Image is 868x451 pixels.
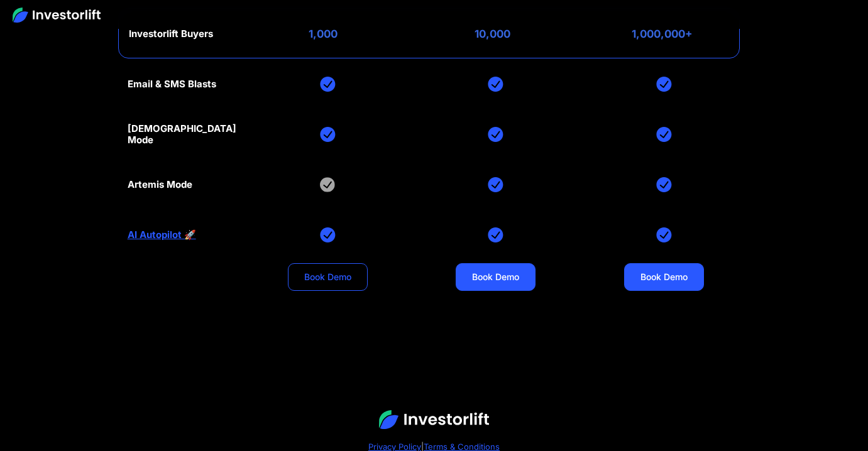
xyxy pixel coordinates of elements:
a: Book Demo [624,263,704,291]
div: Investorlift Buyers [129,28,213,40]
div: 1,000,000+ [632,28,693,40]
div: Artemis Mode [128,179,192,190]
a: Book Demo [456,263,536,291]
a: AI Autopilot 🚀 [128,229,196,241]
div: 1,000 [309,28,338,40]
a: Book Demo [288,263,368,291]
div: 10,000 [475,28,510,40]
div: [DEMOGRAPHIC_DATA] Mode [128,123,236,146]
div: Email & SMS Blasts [128,79,216,90]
